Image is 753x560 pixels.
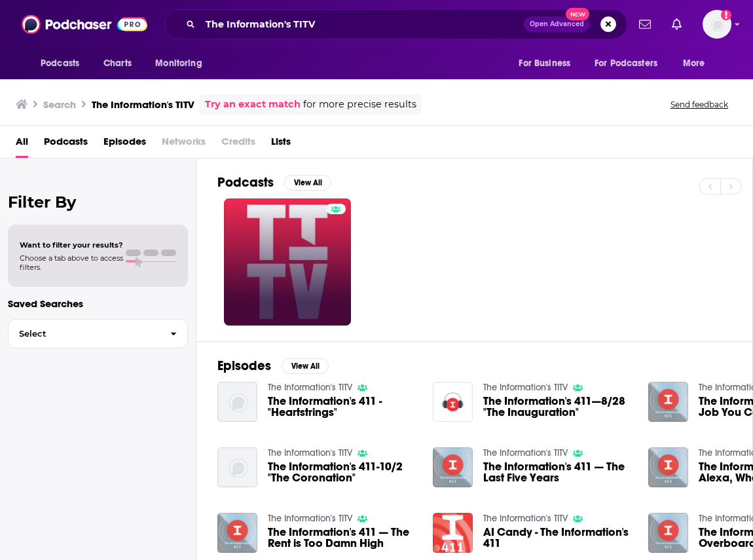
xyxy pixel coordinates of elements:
button: View All [282,358,329,374]
img: The Information's 411 — The Last Five Years [433,447,473,487]
span: For Podcasters [595,54,657,73]
img: The Information's 411-10/2 "The Coronation" [217,447,257,487]
span: More [683,54,705,73]
button: Select [8,319,188,348]
button: Open AdvancedNew [524,16,590,32]
img: The Information's 411 — Men Overboard [648,513,688,553]
a: The Information's TITV [268,513,352,524]
button: View All [284,175,331,191]
span: Networks [162,131,206,158]
button: Show profile menu [703,10,731,39]
img: AI Candy - The Information's 411 [433,513,473,553]
span: Logged in as AnthonyLam [703,10,731,39]
img: The Information’s 411 — A Job You Could Do in Your Sleep [648,382,688,422]
img: The Information's 411 - "Heartstrings" [217,382,257,422]
a: The Information's TITV [268,447,352,458]
p: Saved Searches [8,297,188,310]
button: open menu [509,51,587,76]
button: open menu [586,51,676,76]
h3: The Information's TITV [92,98,194,111]
span: Select [9,329,160,338]
a: The Information's 411 — The Last Five Years [483,461,633,483]
button: open menu [674,51,722,76]
h2: Podcasts [217,174,274,191]
a: EpisodesView All [217,358,329,374]
span: New [566,8,589,20]
button: open menu [31,51,96,76]
div: Search podcasts, credits, & more... [164,9,627,39]
a: The Information's 411-10/2 "The Coronation" [268,461,417,483]
img: The Information’s 411 — Alexa, What's the Holdup? [648,447,688,487]
span: Monitoring [155,54,202,73]
a: Show notifications dropdown [667,13,687,35]
span: For Business [519,54,570,73]
a: AI Candy - The Information's 411 [483,527,633,549]
a: The Information's TITV [483,513,568,524]
a: Podcasts [44,131,88,158]
img: The Information's 411—8/28 "The Inauguration" [433,382,473,422]
span: for more precise results [303,97,416,112]
span: Want to filter your results? [20,240,123,250]
a: The Information's TITV [268,382,352,393]
a: The Information's TITV [483,382,568,393]
a: Lists [271,131,291,158]
span: Choose a tab above to access filters. [20,253,123,272]
h2: Episodes [217,358,271,374]
svg: Add a profile image [721,10,731,20]
h2: Filter By [8,193,188,212]
a: All [16,131,28,158]
img: The Information's 411 — The Rent is Too Damn High [217,513,257,553]
a: The Information's 411—8/28 "The Inauguration" [483,396,633,418]
span: Charts [103,54,132,73]
a: The Information's TITV [483,447,568,458]
input: Search podcasts, credits, & more... [200,14,524,35]
img: Podchaser - Follow, Share and Rate Podcasts [22,12,147,37]
button: open menu [146,51,219,76]
a: Try an exact match [205,97,301,112]
h3: Search [43,98,76,111]
a: Show notifications dropdown [634,13,656,35]
span: Podcasts [41,54,79,73]
span: Open Advanced [530,21,584,28]
img: User Profile [703,10,731,39]
a: The Information's 411 - "Heartstrings" [268,396,417,418]
a: The Information's 411 — The Rent is Too Damn High [268,527,417,549]
button: Send feedback [667,99,732,110]
span: Credits [221,131,255,158]
a: Episodes [103,131,146,158]
a: Charts [95,51,139,76]
a: PodcastsView All [217,174,331,191]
